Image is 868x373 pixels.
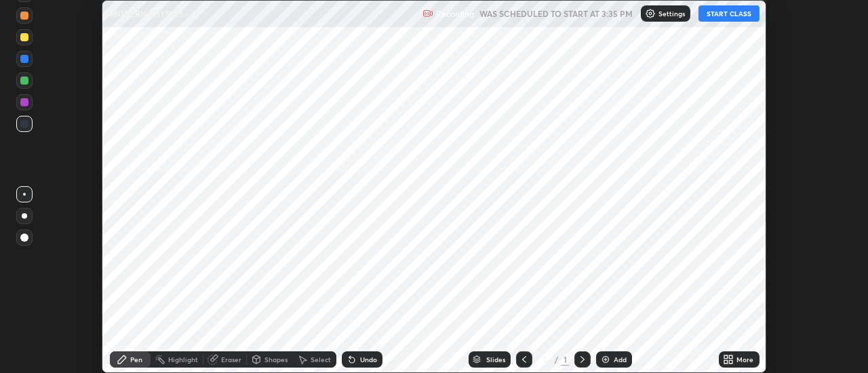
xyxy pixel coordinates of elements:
div: Pen [130,356,142,363]
div: Select [311,356,331,363]
div: Shapes [264,356,288,363]
div: 1 [538,355,551,364]
button: START CLASS [698,5,759,22]
p: Settings [658,10,685,17]
h5: WAS SCHEDULED TO START AT 3:35 PM [479,7,633,20]
img: add-slide-button [600,354,611,365]
div: Slides [486,356,505,363]
div: 1 [561,353,569,366]
div: Highlight [168,356,198,363]
img: recording.375f2c34.svg [422,8,433,19]
p: Recording [436,9,474,19]
p: MODERN PHYSICS - 8 [110,8,196,19]
img: class-settings-icons [645,8,656,19]
div: / [554,355,558,364]
div: Eraser [221,356,241,363]
div: More [736,356,753,363]
div: Undo [360,356,377,363]
div: Add [614,356,627,363]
